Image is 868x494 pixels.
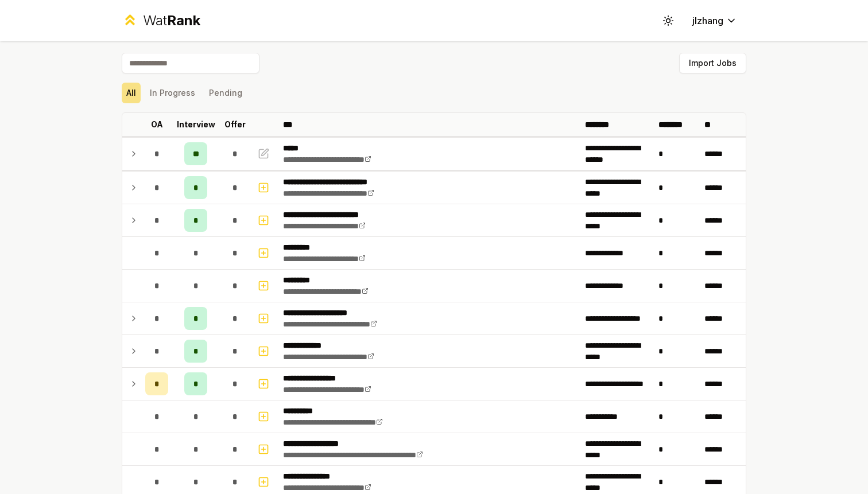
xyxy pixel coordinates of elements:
[679,53,746,73] button: Import Jobs
[122,11,200,30] a: WatRank
[683,10,746,31] button: jlzhang
[204,83,247,103] button: Pending
[145,83,200,103] button: In Progress
[224,119,246,130] p: Offer
[122,83,141,103] button: All
[143,11,200,30] div: Wat
[151,119,163,130] p: OA
[177,119,215,130] p: Interview
[692,14,723,28] span: jlzhang
[167,12,200,29] span: Rank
